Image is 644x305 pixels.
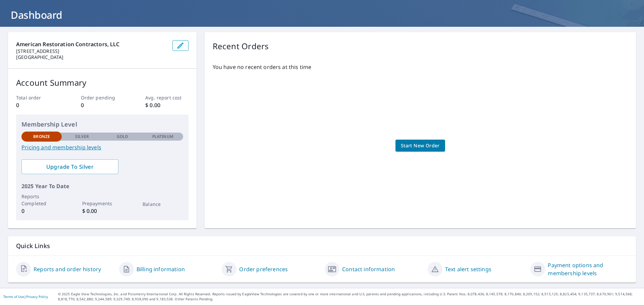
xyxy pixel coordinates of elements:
[75,134,89,140] p: Silver
[81,94,124,101] p: Order pending
[239,265,288,273] a: Order preferences
[34,265,101,273] a: Reports and order history
[82,200,122,207] p: Prepayments
[81,101,124,109] p: 0
[401,142,440,150] span: Start New Order
[21,120,183,129] p: Membership Level
[213,63,628,71] p: You have no recent orders at this time
[145,94,188,101] p: Avg. report cost
[21,159,118,174] a: Upgrade To Silver
[21,143,183,151] a: Pricing and membership levels
[8,8,636,22] h1: Dashboard
[137,265,185,273] a: Billing information
[21,182,183,190] p: 2025 Year To Date
[58,292,641,302] p: © 2025 Eagle View Technologies, Inc. and Pictometry International Corp. All Rights Reserved. Repo...
[16,242,628,250] p: Quick Links
[152,134,173,140] p: Platinum
[117,134,128,140] p: Gold
[143,201,183,208] p: Balance
[16,40,167,48] p: American Restoration Contractors, LLC
[16,77,189,89] p: Account Summary
[33,134,50,140] p: Bronze
[82,207,122,215] p: $ 0.00
[3,295,48,299] p: |
[26,294,48,299] a: Privacy Policy
[548,261,628,277] a: Payment options and membership levels
[213,40,269,52] p: Recent Orders
[445,265,491,273] a: Text alert settings
[395,140,445,152] a: Start New Order
[145,101,188,109] p: $ 0.00
[21,207,62,215] p: 0
[21,193,62,207] p: Reports Completed
[16,48,167,54] p: [STREET_ADDRESS]
[27,163,113,170] span: Upgrade To Silver
[16,54,167,60] p: [GEOGRAPHIC_DATA]
[3,294,24,299] a: Terms of Use
[342,265,395,273] a: Contact information
[16,94,59,101] p: Total order
[16,101,59,109] p: 0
